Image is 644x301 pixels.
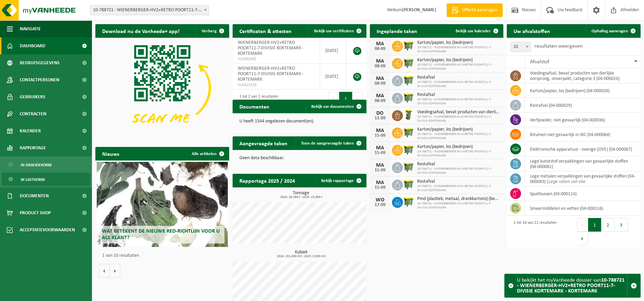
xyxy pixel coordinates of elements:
[95,38,229,138] img: Download de VHEPlus App
[2,158,90,171] a: In grafiekvorm
[417,63,500,71] span: 10-788721 - WIENERBERGER-HV2+RETRO POORT11-7-DIVISIE KORTEMARK
[403,57,414,69] img: WB-1100-HPE-GN-50
[20,20,41,37] span: Navigatie
[601,218,615,232] button: 2
[20,105,46,122] span: Contracten
[20,122,41,139] span: Kalender
[417,196,500,202] span: Pmd (plastiek, metaal, drankkartons) (bedrijven)
[417,132,500,140] span: 10-788721 - WIENERBERGER-HV2+RETRO POORT11-7-DIVISIE KORTEMARK
[20,88,45,105] span: Gebruikers
[90,5,209,15] span: 10-788721 - WIENERBERGER-HV2+RETRO POORT11-7-DIVISIE KORTEMARK - KORTEMARK
[417,127,500,132] span: Karton/papier, los (bedrijven)
[20,187,49,204] span: Documenten
[403,144,414,155] img: WB-1100-HPE-GN-50
[186,147,229,161] a: Alle artikelen
[233,100,276,113] h2: Documenten
[549,179,585,184] i: Lege vaten van olie
[373,47,387,51] div: 08-09
[525,83,641,98] td: karton/papier, los (bedrijven) (04-000026)
[110,264,120,278] button: Volgende
[373,93,387,99] div: MA
[417,150,500,158] span: 10-788721 - WIENERBERGER-HV2+RETRO POORT11-7-DIVISIE KORTEMARK
[373,203,387,207] div: 17-09
[196,24,229,38] button: Verberg
[417,167,500,175] span: 10-788721 - WIENERBERGER-HV2+RETRO POORT11-7-DIVISIE KORTEMARK
[507,24,557,37] h2: Uw afvalstoffen
[238,40,303,56] span: WIENERBERGER-HV2+RETRO POORT11-7-DIVISIE KORTEMARK - KORTEMARK
[417,80,500,88] span: 10-788721 - WIENERBERGER-HV2+RETRO POORT11-7-DIVISIE KORTEMARK
[236,250,366,258] h3: Kubiek
[320,64,346,89] td: [DATE]
[21,158,51,171] span: In grafiekvorm
[525,127,641,142] td: bitumen niet gevaarlijk in IBC (04-000064)
[239,156,360,161] p: Geen data beschikbaar.
[417,40,500,46] span: Karton/papier, los (bedrijven)
[233,24,298,37] h2: Certificaten & attesten
[403,161,414,173] img: WB-1100-HPE-GN-50
[592,29,628,33] span: Ophaling aanvragen
[373,197,387,203] div: WO
[403,40,414,51] img: WB-1100-HPE-GN-50
[202,29,217,33] span: Verberg
[403,179,414,190] img: WB-1100-HPE-GN-50
[373,116,387,121] div: 11-09
[236,255,366,258] span: 2024: 251,600 m3 - 2025: 0,000 m3
[21,173,45,186] span: In lijstvorm
[20,221,75,238] span: Acceptatievoorwaarden
[373,133,387,138] div: 15-09
[417,144,500,150] span: Karton/papier, los (bedrijven)
[450,24,503,38] a: Bekijk uw kalender
[2,173,90,186] a: In lijstvorm
[373,180,387,185] div: MA
[370,24,424,37] h2: Ingeplande taken
[320,38,346,64] td: [DATE]
[309,24,366,38] a: Bekijk uw certificaten
[97,162,228,247] a: Wat betekent de nieuwe RED-richtlijn voor u als klant?
[102,229,220,240] span: Wat betekent de nieuwe RED-richtlijn voor u als klant?
[95,24,186,37] h2: Download nu de Vanheede+ app!
[525,156,641,171] td: lege kunststof verpakkingen van gevaarlijke stoffen (04-000081)
[588,218,601,232] button: 1
[417,110,500,115] span: Voedingsafval, bevat producten van dierlijke oorsprong, onverpakt, categorie 3
[417,57,500,63] span: Karton/papier, los (bedrijven)
[236,196,366,199] span: 2024: 28,384 t - 2025: 23,665 t
[525,113,641,127] td: verfpoeder, niet-gevaarlijk (04-000036)
[510,217,556,246] div: 1 tot 10 van 21 resultaten
[238,66,303,82] span: WIENERBERGER-HV2+RETRO POORT11-7-DIVISIE KORTEMARK - KORTEMARK
[456,29,491,33] span: Bekijk uw kalender
[417,46,500,54] span: 10-788721 - WIENERBERGER-HV2+RETRO POORT11-7-DIVISIE KORTEMARK
[296,136,366,150] a: Toon de aangevraagde taken
[314,29,354,33] span: Bekijk uw certificaten
[239,119,360,124] p: U heeft 1544 ongelezen document(en).
[460,7,499,14] span: Offerte aanvragen
[233,174,302,187] h2: Rapportage 2025 / 2024
[311,104,354,109] span: Bekijk uw documenten
[20,139,46,156] span: Rapportage
[586,24,640,38] a: Ophaling aanvragen
[20,54,60,71] span: Bedrijfsgegevens
[403,74,414,86] img: WB-1100-HPE-GN-50
[417,202,500,210] span: 10-788721 - WIENERBERGER-HV2+RETRO POORT11-7-DIVISIE KORTEMARK
[417,184,500,193] span: 10-788721 - WIENERBERGER-HV2+RETRO POORT11-7-DIVISIE KORTEMARK
[417,92,500,98] span: Restafval
[20,204,51,221] span: Product Shop
[417,75,500,80] span: Restafval
[577,232,588,245] button: Next
[373,185,387,190] div: 15-09
[373,41,387,47] div: MA
[20,37,45,54] span: Dashboard
[517,278,625,294] strong: 10-788721 - WIENERBERGER-HV2+RETRO POORT11-7-DIVISIE KORTEMARK - KORTEMARK
[525,142,641,156] td: elektronische apparatuur - overige (OVE) (04-000067)
[534,44,583,49] label: resultaten weergeven
[99,264,110,278] button: Vorige
[373,168,387,173] div: 15-09
[236,191,366,199] h3: Tonnage
[373,163,387,168] div: MA
[373,111,387,116] div: DO
[525,201,641,216] td: smeermiddelen en vetten (04-000116)
[510,42,531,52] span: 10
[517,274,627,297] div: U bekijkt het myVanheede dossier van
[417,179,500,184] span: Restafval
[403,127,414,138] img: WB-1100-HPE-GN-50
[301,141,354,146] span: Toon de aangevraagde taken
